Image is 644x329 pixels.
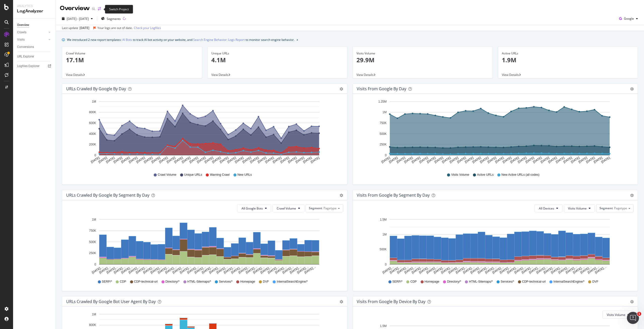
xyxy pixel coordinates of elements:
span: Google [624,16,634,21]
text: 1M [92,100,96,103]
div: Visits from Google By Segment By Day [357,193,430,198]
span: Visits Volume [607,313,625,317]
text: 1M [92,313,96,316]
text: [DATE] [234,156,244,164]
div: Active URLs [502,51,634,56]
span: Crawl Volume [277,206,296,211]
span: View Details [211,73,228,77]
span: InternalSearchEngine/* [277,280,308,284]
a: Overview [17,22,52,28]
text: 1.5M [380,218,387,221]
div: A chart. [66,216,341,275]
svg: A chart. [357,98,632,168]
span: Directory/* [166,280,180,284]
text: 0 [385,154,387,157]
div: Overview [60,4,90,13]
text: 750K [89,229,96,232]
text: 1M [382,111,387,114]
text: [DATE] [295,156,305,164]
text: [DATE] [578,156,588,164]
text: [DATE] [257,156,267,164]
text: [DATE] [479,156,489,164]
button: Google [617,15,640,23]
div: A chart. [357,216,632,275]
div: URL Explorer [17,54,34,59]
text: [DATE] [472,156,482,164]
text: [DATE] [494,156,504,164]
text: [DATE] [434,156,444,164]
button: All Devices [535,204,562,212]
span: New URLs [237,173,252,177]
text: [DATE] [166,156,176,164]
span: DVF [263,280,269,284]
text: [DATE] [242,156,252,164]
text: [DATE] [249,156,259,164]
span: HTML-Sitemaps/* [469,280,493,284]
div: Visits [17,37,25,42]
span: 1 [637,312,641,316]
text: [DATE] [196,156,206,164]
text: [DATE] [502,156,512,164]
div: Visits From Google By Device By Day [357,299,425,304]
div: SL [92,6,96,11]
text: 1M [92,218,96,221]
div: Last update [62,26,161,30]
div: gear [340,194,343,197]
button: All Google Bots [237,204,271,212]
div: Your logs are out of date. [97,26,133,30]
div: gear [630,300,634,304]
div: gear [340,300,343,304]
text: [DATE] [570,156,580,164]
span: Services/* [219,280,232,284]
div: URLs Crawled by Google By Segment By Day [66,193,149,198]
text: [DATE] [98,156,108,164]
p: 29.9M [356,56,489,64]
svg: A chart. [66,98,341,168]
a: Search Engine Behavior: Logs Report [193,37,245,42]
div: arrow-right-arrow-left [98,7,101,11]
a: URL Explorer [17,54,52,59]
span: Segments [107,17,121,21]
text: [DATE] [555,156,565,164]
div: URLs Crawled by Google by day [66,86,126,91]
iframe: Intercom live chat [627,312,639,324]
div: Crawls [17,30,26,35]
span: View Details [356,73,374,77]
text: [DATE] [419,156,429,164]
text: [DATE] [113,156,123,164]
text: 600K [89,121,96,125]
div: [DATE] [79,26,89,30]
text: 250K [380,143,387,146]
button: Visits Volume [564,204,595,212]
text: [DATE] [540,156,550,164]
text: [DATE] [547,156,557,164]
text: [DATE] [120,156,131,164]
text: [DATE] [265,156,275,164]
div: info banner [62,37,638,42]
div: URLs Crawled by Google bot User Agent By Day [66,299,156,304]
text: [DATE] [525,156,535,164]
span: [DATE] - [DATE] [67,17,89,21]
a: AI Bots [122,37,132,42]
span: Pagetype [614,206,627,210]
text: [DATE] [563,156,573,164]
div: We introduced 2 new report templates: to track AI bot activity on your website, and to monitor se... [67,37,295,42]
span: CDP-technical-url [134,280,158,284]
button: close banner [295,36,299,43]
text: 0 [385,263,387,266]
span: Unique URLs [184,173,202,177]
div: Conversions [17,44,34,50]
text: [DATE] [517,156,527,164]
span: Services/* [501,280,514,284]
div: gear [630,194,634,197]
text: [DATE] [381,156,391,164]
text: [DATE] [532,156,542,164]
button: [DATE] - [DATE] [60,15,95,23]
span: All Google Bots [242,206,263,211]
text: [DATE] [487,156,497,164]
p: 4.1M [211,56,344,64]
text: 500K [89,240,96,244]
span: HTML-Sitemaps/* [187,280,211,284]
span: Crawl Volume [158,173,176,177]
